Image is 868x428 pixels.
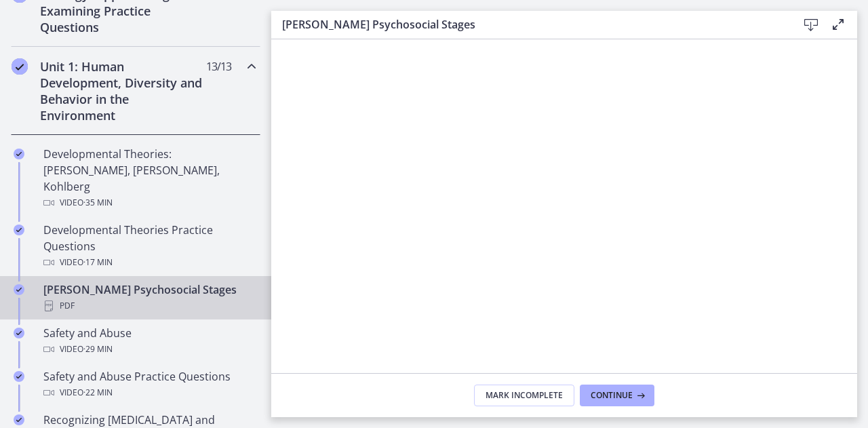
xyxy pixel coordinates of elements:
[14,284,24,295] i: Completed
[83,195,113,211] span: · 35 min
[591,390,633,401] span: Continue
[43,341,255,357] div: Video
[43,254,255,271] div: Video
[43,146,255,211] div: Developmental Theories: [PERSON_NAME], [PERSON_NAME], Kohlberg
[43,368,255,401] div: Safety and Abuse Practice Questions
[14,328,24,338] i: Completed
[12,58,28,75] i: Completed
[43,281,255,314] div: [PERSON_NAME] Psychosocial Stages
[14,371,24,382] i: Completed
[206,58,231,75] span: 13 / 13
[580,385,654,406] button: Continue
[474,385,574,406] button: Mark Incomplete
[43,195,255,211] div: Video
[43,222,255,271] div: Developmental Theories Practice Questions
[486,390,563,401] span: Mark Incomplete
[83,385,113,401] span: · 22 min
[43,298,255,314] div: PDF
[14,149,24,159] i: Completed
[282,16,776,33] h3: [PERSON_NAME] Psychosocial Stages
[83,254,113,271] span: · 17 min
[83,341,113,357] span: · 29 min
[14,225,24,235] i: Completed
[43,325,255,357] div: Safety and Abuse
[40,58,205,123] h2: Unit 1: Human Development, Diversity and Behavior in the Environment
[43,385,255,401] div: Video
[14,414,24,425] i: Completed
